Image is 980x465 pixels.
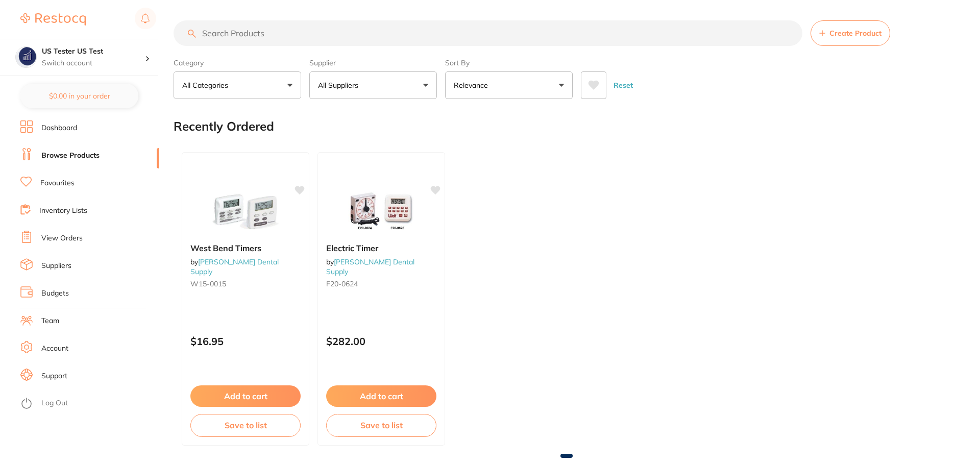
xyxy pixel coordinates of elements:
p: All Categories [182,80,232,90]
a: Dashboard [41,123,77,133]
a: Budgets [41,288,69,299]
a: View Orders [41,233,83,243]
button: Add to cart [326,385,436,407]
button: Create Product [811,20,890,46]
img: Restocq Logo [20,13,86,26]
label: Sort By [445,58,573,67]
button: Save to list [190,414,301,436]
a: [PERSON_NAME] Dental Supply [190,257,279,276]
img: Electric Timer [348,184,414,235]
button: Reset [610,71,636,99]
a: Restocq Logo [20,8,86,31]
b: West Bend Timers [190,243,301,253]
a: Browse Products [41,151,100,161]
label: Supplier [309,58,437,67]
small: F20-0624 [326,280,436,288]
p: $282.00 [326,335,436,347]
a: [PERSON_NAME] Dental Supply [326,257,414,276]
img: US Tester US Test [16,47,36,67]
a: Account [41,344,68,354]
small: W15-0015 [190,280,301,288]
button: Add to cart [190,385,301,407]
h4: US Tester US Test [42,46,145,57]
p: Switch account [42,58,145,68]
img: West Bend Timers [212,184,279,235]
p: Relevance [454,80,492,90]
button: Relevance [445,71,573,99]
p: $16.95 [190,335,301,347]
a: Team [41,316,59,326]
h2: Recently Ordered [174,119,274,134]
b: Electric Timer [326,243,436,253]
span: Create Product [829,29,881,37]
a: Favourites [40,178,75,188]
p: All Suppliers [318,80,362,90]
input: Search Products [174,20,802,46]
span: by [190,257,279,276]
button: Log Out [20,396,156,412]
span: by [326,257,414,276]
a: Support [41,371,67,381]
a: Log Out [41,398,68,408]
a: Inventory Lists [39,206,87,216]
button: All Suppliers [309,71,437,99]
label: Category [174,58,301,67]
button: Save to list [326,414,436,436]
button: $0.00 in your order [20,84,138,108]
a: Suppliers [41,261,71,271]
button: All Categories [174,71,301,99]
